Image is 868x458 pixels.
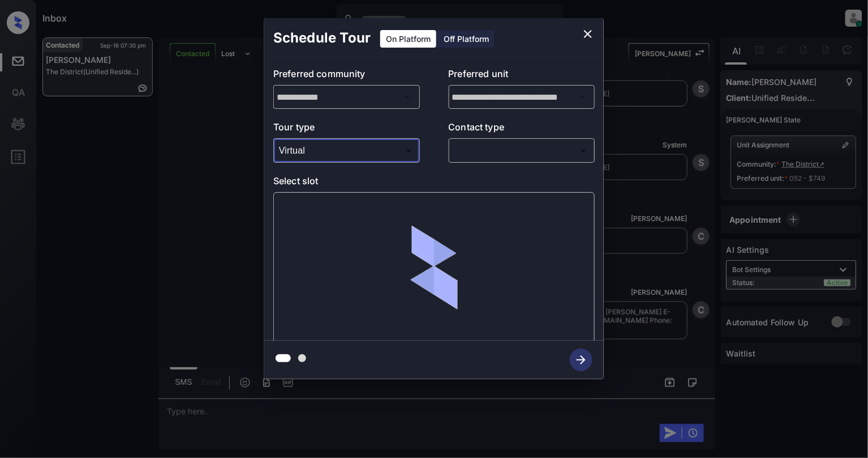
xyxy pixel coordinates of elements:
[438,30,495,48] div: Off Platform
[449,67,595,85] p: Preferred unit
[273,67,420,85] p: Preferred community
[577,23,599,45] button: close
[380,30,436,48] div: On Platform
[563,345,599,375] button: btn-next
[449,120,595,138] p: Contact type
[368,201,501,334] img: loaderv1.7921fd1ed0a854f04152.gif
[273,120,420,138] p: Tour type
[273,174,595,192] p: Select slot
[264,18,380,58] h2: Schedule Tour
[276,141,417,160] div: Virtual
